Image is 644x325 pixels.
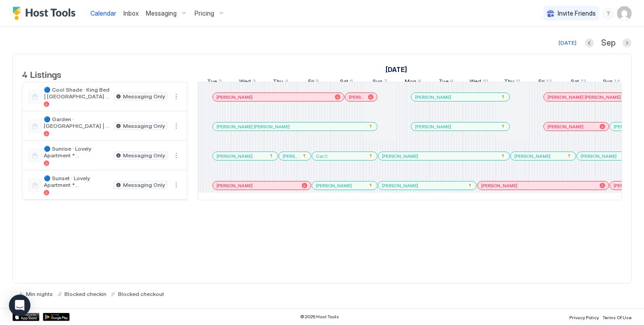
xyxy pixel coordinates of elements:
[547,94,621,100] span: [PERSON_NAME] [PERSON_NAME]
[602,315,631,320] span: Terms Of Use
[300,314,339,320] span: © 2025 Host Tools
[239,78,251,87] span: Wed
[22,67,61,80] span: 4 Listings
[171,91,182,102] button: More options
[207,78,217,87] span: Tue
[547,124,584,130] span: [PERSON_NAME]
[470,78,481,87] span: Wed
[9,295,30,316] div: Open Intercom Messenger
[614,78,620,87] span: 14
[283,153,298,159] span: [PERSON_NAME]
[123,8,139,18] a: Inbox
[338,76,356,89] a: September 6, 2025
[536,76,554,89] a: September 12, 2025
[514,153,551,159] span: [PERSON_NAME]
[601,38,615,48] span: Sep
[26,291,53,297] span: Min nights
[44,145,110,159] span: 🔵 Sunrise · Lovely Apartment *[GEOGRAPHIC_DATA] Best Locations *Sunrise
[44,116,110,129] span: 🔵 Garden · [GEOGRAPHIC_DATA] | [GEOGRAPHIC_DATA] *Best Downtown Locations (4)
[350,78,353,87] span: 6
[415,94,451,100] span: [PERSON_NAME]
[569,315,599,320] span: Privacy Policy
[316,78,319,87] span: 5
[383,63,409,76] a: September 2, 2025
[123,9,139,17] span: Inbox
[580,153,617,159] span: [PERSON_NAME]
[568,76,589,89] a: September 13, 2025
[504,78,514,87] span: Thu
[216,94,253,100] span: [PERSON_NAME]
[216,124,290,130] span: [PERSON_NAME] [PERSON_NAME]
[205,76,224,89] a: September 2, 2025
[171,180,182,190] button: More options
[237,76,258,89] a: September 3, 2025
[571,78,579,87] span: Sat
[602,312,631,321] a: Terms Of Use
[436,76,456,89] a: September 9, 2025
[171,150,182,161] button: More options
[252,78,256,87] span: 3
[340,78,348,87] span: Sat
[569,312,599,321] a: Privacy Policy
[44,86,110,100] span: 🔵 Cool Shade · King Bed | [GEOGRAPHIC_DATA] *Best Downtown Locations *Cool
[44,175,110,188] span: 🔵 Sunset · Lovely Apartment *[GEOGRAPHIC_DATA] Best Locations *Sunset
[90,8,116,18] a: Calendar
[171,180,182,190] div: menu
[546,78,552,87] span: 12
[516,78,520,87] span: 11
[171,121,182,131] button: More options
[306,76,322,89] a: September 5, 2025
[502,76,522,89] a: September 11, 2025
[218,78,222,87] span: 2
[538,78,545,87] span: Fri
[382,183,418,189] span: [PERSON_NAME]
[450,78,453,87] span: 9
[146,9,177,17] span: Messaging
[271,76,291,89] a: September 4, 2025
[90,9,116,17] span: Calendar
[623,38,631,47] button: Next month
[585,38,594,47] button: Previous month
[559,39,576,47] div: [DATE]
[558,9,596,17] span: Invite Friends
[118,291,164,297] span: Blocked checkout
[171,150,182,161] div: menu
[617,6,631,21] div: User profile
[418,78,421,87] span: 8
[349,94,364,100] span: [PERSON_NAME]
[316,183,352,189] span: [PERSON_NAME]
[195,9,214,17] span: Pricing
[467,76,491,89] a: September 10, 2025
[171,121,182,131] div: menu
[415,124,451,130] span: [PERSON_NAME]
[373,78,382,87] span: Sun
[370,76,390,89] a: September 7, 2025
[43,313,70,321] a: Google Play Store
[557,38,578,48] button: [DATE]
[384,78,387,87] span: 7
[405,78,416,87] span: Mon
[481,183,517,189] span: [PERSON_NAME]
[216,153,253,159] span: [PERSON_NAME]
[216,183,253,189] span: [PERSON_NAME]
[284,78,288,87] span: 4
[603,78,613,87] span: Sun
[402,76,424,89] a: September 8, 2025
[601,76,623,89] a: September 14, 2025
[603,8,614,19] div: menu
[439,78,449,87] span: Tue
[273,78,283,87] span: Thu
[308,78,314,87] span: Fri
[316,153,328,159] span: Cat C
[171,91,182,102] div: menu
[64,291,106,297] span: Blocked checkin
[382,153,418,159] span: [PERSON_NAME]
[580,78,586,87] span: 13
[13,313,39,321] a: App Store
[483,78,488,87] span: 10
[13,7,80,20] a: Host Tools Logo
